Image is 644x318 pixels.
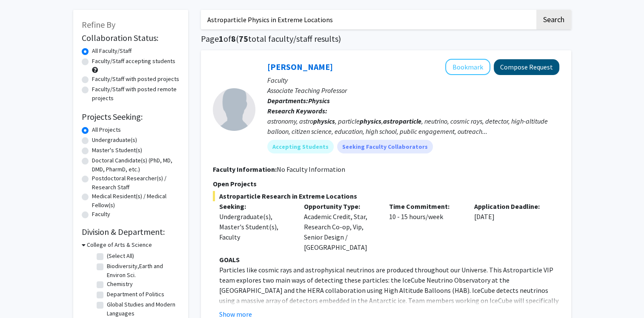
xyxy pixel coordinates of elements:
[239,33,248,44] span: 75
[219,211,292,242] div: Undergraduate(s), Master's Student(s), Faculty
[6,280,36,312] iframe: Chat
[308,96,330,105] b: Physics
[82,227,180,237] h2: Division & Department:
[267,140,334,153] mat-chip: Accepting Students
[107,300,177,318] label: Global Studies and Modern Languages
[383,201,468,252] div: 10 - 15 hours/week
[267,116,559,136] div: astronomy, astro , particle , , neutrino, cosmic rays, detector, high-altitude balloon, citizen s...
[82,33,180,43] h2: Collaboration Status:
[92,156,180,174] label: Doctoral Candidate(s) (PhD, MD, DMD, PharmD, etc.)
[313,117,335,125] b: physics
[389,201,461,211] p: Time Commitment:
[267,85,559,95] p: Associate Teaching Professor
[536,10,571,29] button: Search
[92,57,175,66] label: Faculty/Staff accepting students
[267,107,327,115] b: Research Keywords:
[92,85,180,103] label: Faculty/Staff with posted remote projects
[231,33,236,44] span: 8
[445,59,490,75] button: Add Christina Love to Bookmarks
[201,10,535,29] input: Search Keywords
[107,262,177,280] label: Biodiversity,Earth and Environ Sci.
[92,146,142,155] label: Master's Student(s)
[360,117,381,125] b: physics
[92,125,121,134] label: All Projects
[213,191,559,201] span: Astroparticle Research in Extreme Locations
[107,280,133,289] label: Chemistry
[219,201,292,211] p: Seeking:
[298,201,383,252] div: Academic Credit, Star, Research Co-op, Vip, Senior Design / [GEOGRAPHIC_DATA]
[92,192,180,210] label: Medical Resident(s) / Medical Fellow(s)
[213,179,559,189] p: Open Projects
[267,75,559,85] p: Faculty
[267,61,333,72] a: [PERSON_NAME]
[219,33,223,44] span: 1
[337,140,433,153] mat-chip: Seeking Faculty Collaborators
[474,201,547,211] p: Application Deadline:
[92,174,180,192] label: Postdoctoral Researcher(s) / Research Staff
[92,75,179,84] label: Faculty/Staff with posted projects
[107,252,134,260] label: (Select All)
[92,136,137,145] label: Undergraduate(s)
[213,165,277,173] b: Faculty Information:
[267,96,308,105] b: Departments:
[383,117,421,125] b: astroparticle
[494,59,559,75] button: Compose Request to Christina Love
[107,290,164,299] label: Department of Politics
[277,165,345,173] span: No Faculty Information
[92,46,132,55] label: All Faculty/Staff
[92,210,110,219] label: Faculty
[82,19,115,30] span: Refine By
[468,201,553,252] div: [DATE]
[87,240,152,249] h3: College of Arts & Science
[201,34,571,44] h1: Page of ( total faculty/staff results)
[304,201,376,211] p: Opportunity Type:
[219,255,240,264] strong: GOALS
[82,112,180,122] h2: Projects Seeking:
